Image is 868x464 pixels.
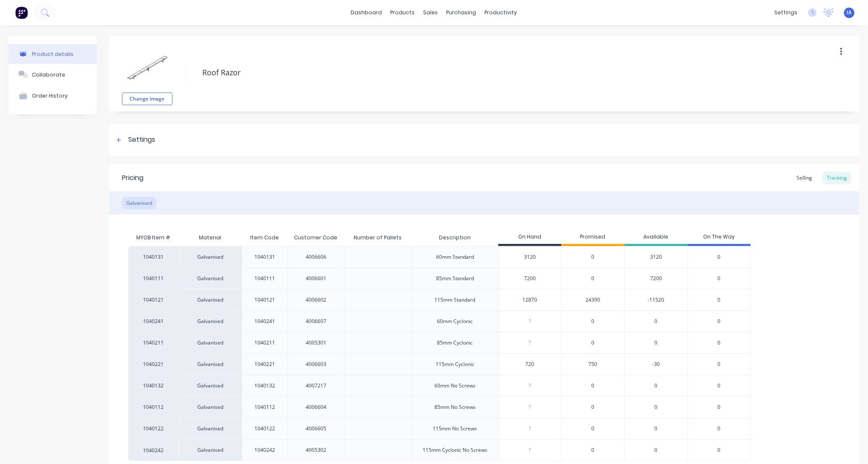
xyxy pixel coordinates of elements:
[437,339,473,347] div: 85mm Cyclonic
[128,396,179,418] div: 1040112
[717,382,720,390] span: 0
[179,396,242,418] div: Galvanised
[128,246,179,268] div: 1040131
[128,439,179,461] div: 1040242
[306,339,326,347] div: 4005301
[823,172,851,184] div: Tracking
[688,229,751,246] div: On The Way
[254,296,275,304] div: 1040121
[254,361,275,368] div: 1040221
[254,253,275,261] div: 1040131
[847,9,852,16] span: IA
[254,275,275,282] div: 1040111
[8,64,97,85] button: Collaborate
[128,418,179,439] div: 1040122
[499,289,561,310] div: 12870
[442,6,481,19] div: purchasing
[179,375,242,396] div: Galvanised
[499,247,561,268] div: 3120
[254,446,275,454] div: 1040242
[128,268,179,289] div: 1040111
[254,382,275,390] div: 1040132
[625,246,688,268] div: 3120
[128,310,179,332] div: 1040241
[625,289,688,310] div: -11520
[254,318,275,325] div: 1040241
[592,318,595,325] span: 0
[589,361,598,368] span: 750
[625,396,688,418] div: 0
[8,85,97,106] button: Order History
[435,296,476,304] div: 115mm Standard
[32,51,74,57] div: Product details
[179,418,242,439] div: Galvanised
[306,275,326,282] div: 4006601
[254,339,275,347] div: 1040211
[436,253,474,261] div: 60mm Standard
[179,246,242,268] div: Galvanised
[254,425,275,432] div: 1040122
[499,418,561,439] div: ?
[717,425,720,432] span: 0
[586,296,601,304] span: 24390
[770,6,802,19] div: settings
[128,135,155,145] div: Settings
[499,397,561,418] div: ?
[481,6,521,19] div: productivity
[432,227,477,248] div: Description
[625,418,688,439] div: 0
[625,332,688,353] div: 0
[717,361,720,368] span: 0
[32,72,65,78] div: Collaborate
[306,296,326,304] div: 4006602
[717,339,720,347] span: 0
[423,446,487,454] div: 115mm Cyclonic No Screws
[717,318,720,325] span: 0
[179,268,242,289] div: Galvanised
[179,229,242,246] div: Material
[306,361,326,368] div: 4006603
[306,318,326,325] div: 4006607
[306,403,326,411] div: 4006604
[179,332,242,353] div: Galvanised
[347,227,408,248] div: Number of Pallets
[625,229,688,246] div: Available
[306,425,326,432] div: 4006605
[347,6,386,19] a: dashboard
[625,353,688,375] div: -30
[243,227,286,248] div: Item Code
[128,332,179,353] div: 1040211
[625,375,688,396] div: 0
[198,63,778,82] textarea: Roof Razor
[128,229,179,246] div: MYOB Item #
[625,310,688,332] div: 0
[717,296,720,304] span: 0
[717,403,720,411] span: 0
[499,354,561,375] div: 720
[717,253,720,261] span: 0
[386,6,419,19] div: products
[128,353,179,375] div: 1040221
[179,353,242,375] div: Galvanised
[128,375,179,396] div: 1040132
[792,172,816,184] div: Selling
[128,289,179,310] div: 1040121
[179,289,242,310] div: Galvanised
[436,361,474,368] div: 115mm Cyclonic
[8,44,97,64] button: Product details
[434,382,476,390] div: 60mm No Screws
[592,403,595,411] span: 0
[122,42,172,105] div: fileChange image
[254,403,275,411] div: 1040112
[592,425,595,432] span: 0
[561,229,625,246] div: Promised
[592,339,595,347] span: 0
[126,46,168,88] img: file
[306,382,326,390] div: 4007217
[433,425,477,432] div: 115mm No Screws
[717,446,720,454] span: 0
[122,197,156,209] div: Galvanised
[122,173,143,183] div: Pricing
[437,318,473,325] div: 60mm Cyclonic
[717,275,720,282] span: 0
